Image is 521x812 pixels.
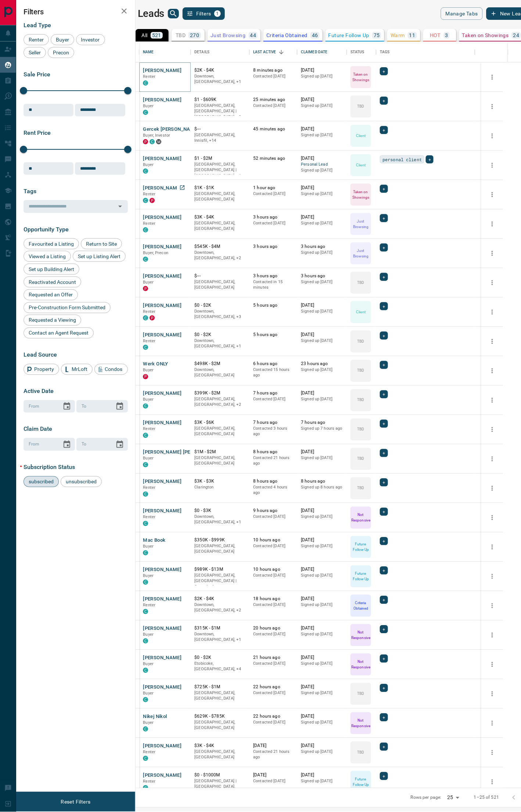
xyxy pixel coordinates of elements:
div: 25 [445,793,462,803]
div: + [380,185,388,193]
span: Precon [50,50,72,55]
div: + [380,302,388,310]
div: + [380,332,388,340]
p: Midtown | Central, Toronto [194,397,246,408]
span: + [382,538,385,545]
span: Requested an Offer [26,292,75,298]
p: [GEOGRAPHIC_DATA], [GEOGRAPHIC_DATA] [194,279,246,290]
button: more [487,454,498,465]
span: + [382,714,385,721]
span: Buyer, Precon [143,250,168,255]
p: [DATE] [301,185,343,191]
div: Return to Site [81,238,122,249]
button: more [487,630,498,641]
div: Last Active [253,42,276,62]
p: 75 [374,33,380,38]
span: Buyer [143,104,154,108]
p: $0 - $2K [194,332,246,338]
button: more [487,160,498,171]
button: more [487,718,498,729]
p: 44 [250,33,256,38]
span: Renter [143,309,155,314]
div: + [380,390,388,398]
div: property.ca [143,286,148,291]
div: Set up Building Alert [24,264,79,275]
p: 45 minutes ago [253,126,294,132]
span: + [382,596,385,604]
p: [GEOGRAPHIC_DATA], [GEOGRAPHIC_DATA] [194,220,246,232]
span: Buyer [143,280,154,285]
button: [PERSON_NAME] [143,743,182,750]
button: Werk ONLY [143,361,168,368]
p: Toronto, Surrey, Brampton, Brampton, Vaughan, Toronto, Mississauga, Ajax, Vaughan, Oakville, Burl... [194,132,246,144]
div: Pre-Construction Form Submitted [24,302,111,313]
span: Set up Building Alert [26,266,77,272]
p: Contacted in 15 minutes [253,279,294,290]
div: condos.ca [143,80,148,86]
div: Contact an Agent Request [24,328,94,339]
p: Contacted [DATE] [253,191,294,197]
button: [PERSON_NAME] [143,214,182,221]
div: + [380,97,388,105]
span: + [382,68,385,75]
button: Nikej Nikol [143,714,167,721]
p: 3 hours ago [301,273,343,279]
div: Tags [380,42,390,62]
div: Claimed Date [297,42,347,62]
span: Contact an Agent Request [26,330,91,336]
p: Taken on Showings [351,72,370,83]
p: TBD [357,339,364,344]
span: Viewed a Listing [26,253,68,259]
p: Toronto [194,73,246,85]
p: $--- [194,126,246,132]
button: more [487,72,498,83]
p: Signed up [DATE] [301,191,343,197]
p: $545K - $4M [194,243,246,250]
span: + [382,332,385,339]
div: + [380,273,388,281]
p: [DATE] [301,390,343,397]
div: + [380,596,388,604]
span: + [382,244,385,251]
span: + [382,361,385,369]
button: Choose date [112,437,127,452]
span: + [382,685,385,692]
button: more [487,600,498,611]
span: Set up Listing Alert [75,253,123,259]
span: + [382,626,385,633]
p: Just Browsing [351,248,370,259]
p: [DATE] [301,214,343,220]
button: [PERSON_NAME] [PERSON_NAME] [143,449,221,456]
p: $498K - $2M [194,361,246,367]
div: property.ca [143,139,148,144]
p: Contacted 15 hours ago [253,367,294,379]
button: [PERSON_NAME] [143,332,182,339]
button: Sort [276,47,287,57]
button: [PERSON_NAME] [143,155,182,162]
div: Name [139,42,191,62]
span: + [382,508,385,516]
p: [GEOGRAPHIC_DATA], [GEOGRAPHIC_DATA] [194,191,246,202]
div: property.ca [150,198,155,203]
div: condos.ca [143,257,148,262]
span: personal client [382,156,422,163]
p: [DATE] [301,302,343,308]
button: more [487,101,498,112]
div: Status [347,42,376,62]
span: + [382,126,385,134]
p: TBD [357,104,364,109]
span: + [382,479,385,486]
p: Contacted [DATE] [253,73,294,79]
div: Status [351,42,364,62]
p: 3 hours ago [253,273,294,279]
div: condos.ca [143,315,148,321]
button: [PERSON_NAME] [143,508,182,515]
span: Buyer [53,37,72,43]
p: $1 - $609K [194,97,246,103]
p: 3 hours ago [253,214,294,220]
p: 3 hours ago [301,243,343,250]
button: Reset Filters [56,796,95,808]
button: [PERSON_NAME] [143,390,182,397]
span: Reactivated Account [26,279,79,285]
p: Taken on Showings [462,33,509,38]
